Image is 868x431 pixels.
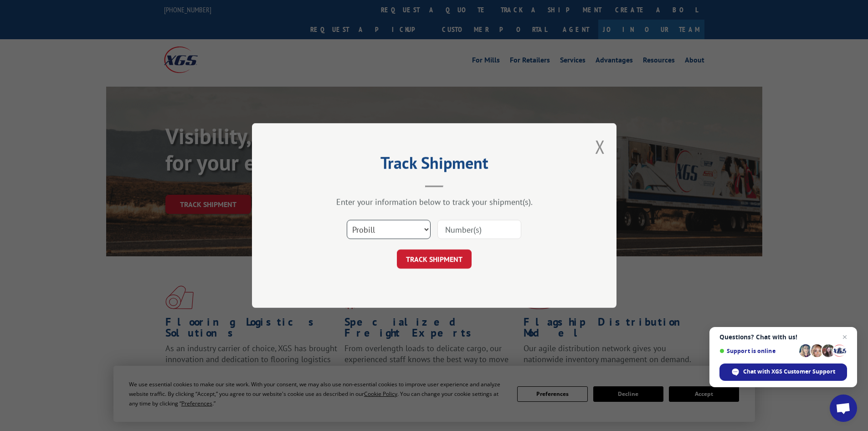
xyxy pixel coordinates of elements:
[397,249,472,269] button: TRACK SHIPMENT
[719,348,796,354] span: Support is online
[719,363,847,381] div: Chat with XGS Customer Support
[743,368,835,376] span: Chat with XGS Customer Support
[839,332,850,343] span: Close chat
[595,135,605,159] button: Close modal
[298,197,571,207] div: Enter your information below to track your shipment(s).
[719,333,847,341] span: Questions? Chat with us!
[437,220,521,239] input: Number(s)
[830,395,857,422] div: Open chat
[298,156,571,174] h2: Track Shipment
